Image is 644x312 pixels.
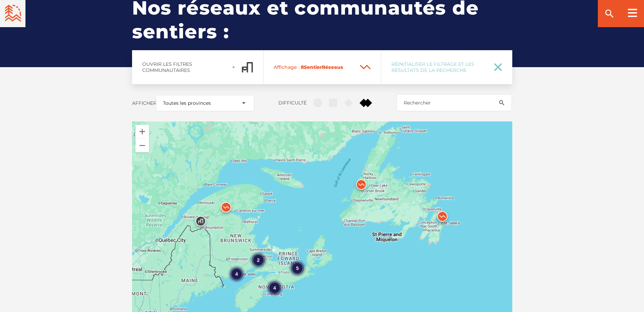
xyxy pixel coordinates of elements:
[289,260,306,277] div: 5
[381,50,512,84] a: Réinitialiser le filtrage et les résultats de la recherche
[135,125,149,138] button: Zoom in
[250,252,266,269] div: 2
[498,99,505,106] ion-icon: search
[142,61,231,73] span: Ouvrir les filtres communautaires
[231,65,236,70] ion-icon: add
[266,279,283,296] div: 4
[132,100,149,106] label: Afficher
[274,64,354,70] span: Sentier
[301,64,304,70] span: 8
[228,266,245,282] div: 4
[274,64,299,70] span: Affichage :
[397,94,512,111] input: Rechercher
[604,8,615,19] ion-icon: search
[492,94,512,111] button: search
[341,64,343,70] span: s
[322,64,341,70] span: Réseau
[135,139,149,152] button: Zoom out
[132,50,263,84] a: Ouvrir les filtres communautairesadd
[278,100,307,106] label: Difficulté
[391,61,485,73] span: Réinitialiser le filtrage et les résultats de la recherche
